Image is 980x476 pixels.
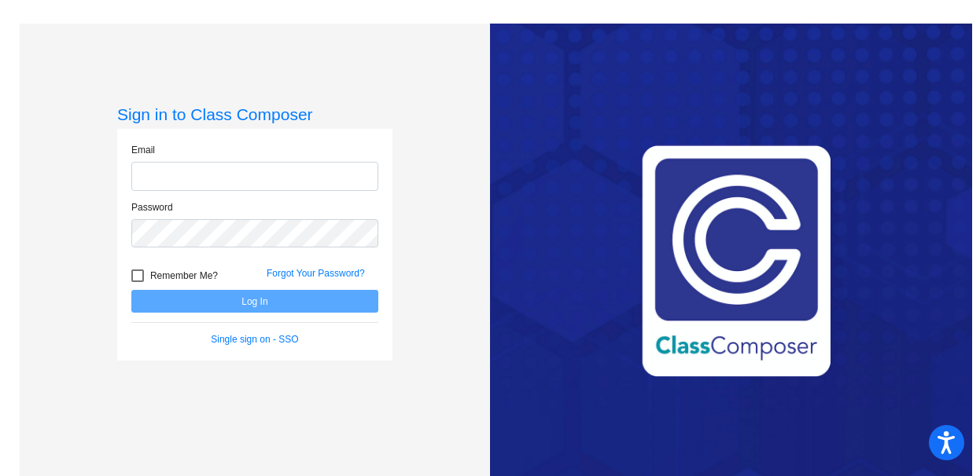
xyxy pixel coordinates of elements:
[131,200,173,214] label: Password
[131,143,155,157] label: Email
[117,104,392,124] h3: Sign in to Class Composer
[131,290,378,313] button: Log In
[150,266,218,285] span: Remember Me?
[211,334,298,345] a: Single sign on - SSO
[267,268,365,279] a: Forgot Your Password?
